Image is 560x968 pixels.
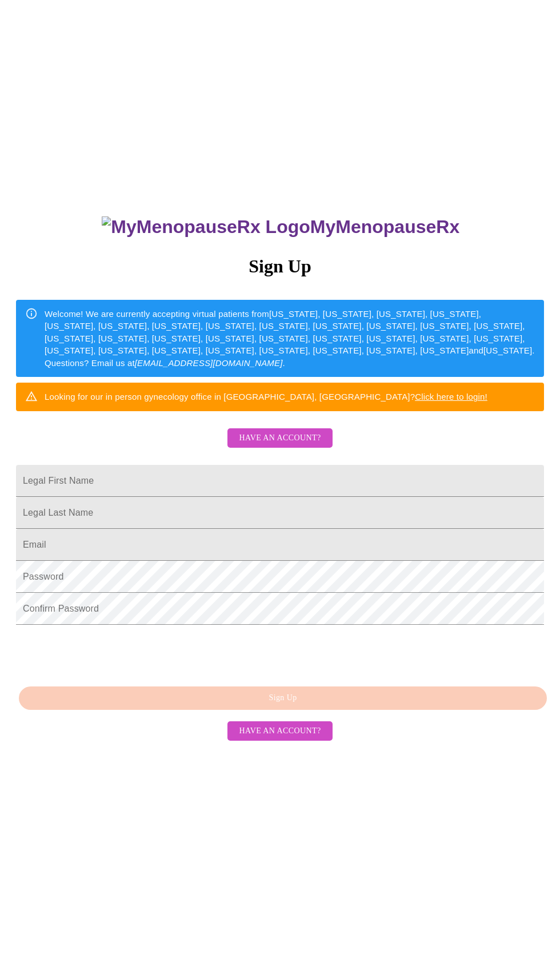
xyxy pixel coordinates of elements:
[102,216,310,238] img: MyMenopauseRx Logo
[227,721,332,741] button: Have an account?
[16,256,544,277] h3: Sign Up
[225,725,335,735] a: Have an account?
[45,386,487,407] div: Looking for our in person gynecology office in [GEOGRAPHIC_DATA], [GEOGRAPHIC_DATA]?
[225,441,335,451] a: Have an account?
[239,724,321,738] span: Have an account?
[239,431,321,445] span: Have an account?
[16,630,190,675] iframe: reCAPTCHA
[415,392,487,401] a: Click here to login!
[135,358,283,368] em: [EMAIL_ADDRESS][DOMAIN_NAME]
[18,216,545,238] h3: MyMenopauseRx
[227,428,332,448] button: Have an account?
[45,303,535,373] div: Welcome! We are currently accepting virtual patients from [US_STATE], [US_STATE], [US_STATE], [US...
